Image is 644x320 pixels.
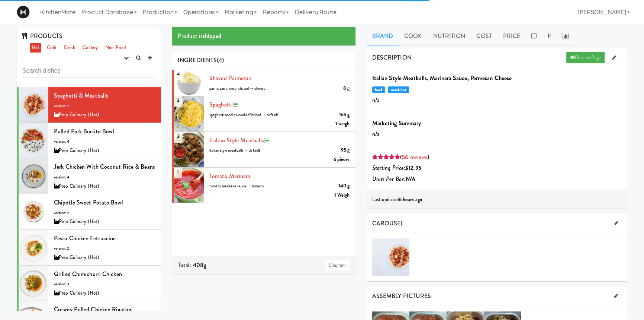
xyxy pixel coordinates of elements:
span: parmesan cheese-shaved → cheese [209,86,265,91]
a: Cost [471,27,497,45]
b: N/A [406,175,415,183]
span: Pesto Chicken Fettuccine [54,234,116,243]
li: 3spaghetti165 gspaghetti noodles-cooked/brined → default1 weigh [172,96,355,132]
a: spaghetti [209,100,233,109]
b: 6 hours ago [399,196,422,203]
li: 1Tomato Marinara140 gtomato marinara sauce → tomato1 Weigh [172,168,355,203]
span: version: 4 [54,174,69,180]
span: meal-hot [388,86,409,93]
span: ASSEMBLY PICTURES [372,292,431,300]
b: Italian Style Meatballs, Marinara Sauce, Parmesan Cheese [372,74,512,82]
span: tomato marinara sauce → tomato [209,183,264,189]
span: version: 4 [54,139,69,144]
b: $12.95 [405,164,421,172]
div: 165 g [339,110,350,120]
span: CAROUSEL [372,219,404,228]
a: Non-Food [103,43,128,53]
li: Spaghetti & Meatballsversion: 2Prep Culinary (Hot) [17,87,161,123]
a: 56 reviews [402,153,427,161]
div: 8 g [343,84,350,93]
span: 3 [174,94,183,107]
a: Tomato Marinara [209,172,251,180]
span: PRODUCTS [22,32,62,40]
div: Prep Culinary (Hot) [54,182,155,191]
li: Pulled Pork Burrito Bowlversion: 4Prep Culinary (Hot) [17,123,161,159]
span: beef [372,86,385,93]
span: 2 [174,130,183,143]
i: Recipe [264,138,269,143]
b: Marketing Summary [372,119,421,127]
div: 6 pieces [334,155,350,164]
div: Prep Culinary (Hot) [54,110,155,120]
span: spaghetti noodles-cooked/brined → default [209,112,278,118]
span: version: 2 [54,210,69,216]
span: Creamy Pulled Chicken Rigatoni [54,305,133,314]
span: INGREDIENTS [178,56,217,64]
div: 95 g [341,146,350,155]
span: version: 3 [54,281,69,287]
li: 4Shaved Parmesan8 gparmesan cheese-shaved → cheese [172,70,355,96]
div: Prep Culinary (Hot) [54,253,155,262]
li: Jerk Chicken with Coconut Rice & Beansversion: 4Prep Culinary (Hot) [17,158,161,194]
a: Cold [45,43,58,53]
p: n/a [372,95,622,106]
div: Prep Culinary (Hot) [54,146,155,155]
span: version: 2 [54,245,69,251]
span: italian style meatballs → default [209,148,260,153]
li: Pesto Chicken Fettuccineversion: 2Prep Culinary (Hot) [17,230,161,266]
span: Grilled Chimichurri Chicken [54,270,122,278]
img: Micromart [17,6,30,19]
div: Prep Culinary (Hot) [54,217,155,226]
a: Drink [62,43,77,53]
div: 1 weigh [335,119,350,129]
span: Last updated [372,196,422,203]
a: Diagram [325,260,350,271]
a: Preview Page [566,52,605,63]
span: Pulled Pork Burrito Bowl [54,127,114,136]
span: 4 [174,67,183,80]
span: Product is [178,32,221,40]
p: n/a [372,129,622,140]
a: Price [498,27,526,45]
li: Chipotle Sweet Potato Bowlversion: 2Prep Culinary (Hot) [17,194,161,230]
a: Italian Style Meatballs [209,136,264,145]
a: Brand [367,27,399,45]
li: 2Italian Style Meatballs95 gitalian style meatballs → default6 pieces [172,132,355,168]
a: Cook [399,27,427,45]
input: Search dishes [22,64,155,77]
b: shipped [203,32,221,40]
span: Total: 408g [178,261,206,269]
div: 140 g [338,181,350,191]
span: Spaghetti & Meatballs [54,91,108,100]
div: Prep Culinary (Hot) [54,289,155,298]
i: Units Per Box: [372,175,416,183]
a: Shaved Parmesan [209,74,252,82]
span: Jerk Chicken with Coconut Rice & Beans [54,162,155,171]
div: 1 Weigh [334,191,350,200]
i: Recipe [233,102,238,107]
span: version: 2 [54,103,69,109]
span: DESCRIPTION [372,53,412,62]
a: Cutlery [81,43,100,53]
span: (4) [217,56,224,64]
div: ( ) [372,152,622,163]
i: Starting Price: [372,164,421,172]
li: Grilled Chimichurri Chickenversion: 3Prep Culinary (Hot) [17,266,161,301]
a: Hot [30,43,41,53]
span: Chipotle Sweet Potato Bowl [54,198,123,207]
a: Nutrition [427,27,471,45]
span: 1 [174,165,182,178]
